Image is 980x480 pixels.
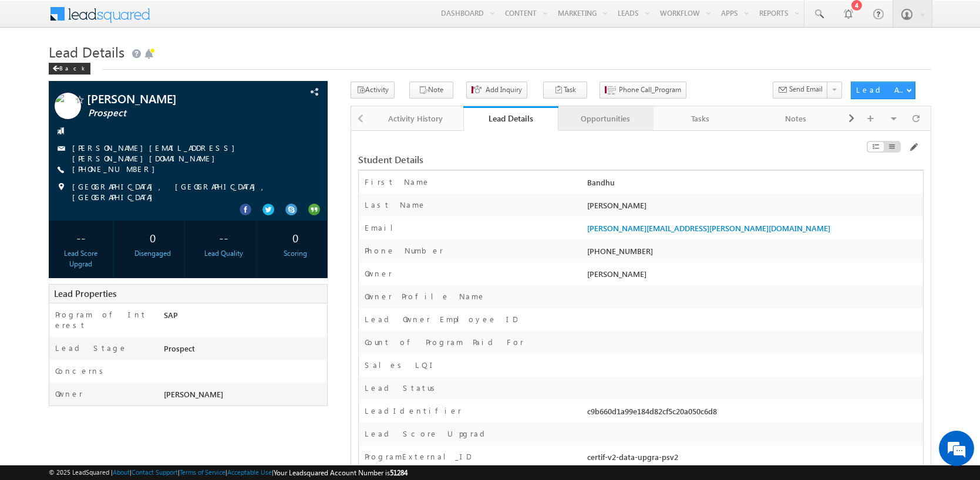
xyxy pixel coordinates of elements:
[773,82,828,99] button: Send Email
[758,111,833,126] div: Notes
[87,93,261,104] span: [PERSON_NAME]
[409,82,453,99] button: Note
[365,337,524,347] label: Count of Program Paid For
[52,227,110,248] div: --
[227,468,272,476] a: Acceptable Use
[472,113,550,124] div: Lead Details
[55,309,150,330] label: Program of Interest
[663,111,738,126] div: Tasks
[600,82,686,99] button: Phone Call_Program
[584,451,922,468] div: certif-v2-data-upgra-psv2
[358,154,730,165] div: Student Details
[587,223,830,233] a: [PERSON_NAME][EMAIL_ADDRESS][PERSON_NAME][DOMAIN_NAME]
[55,93,81,123] img: Profile photo
[584,200,922,216] div: [PERSON_NAME]
[749,106,844,131] a: Notes
[378,111,453,126] div: Activity History
[54,288,116,299] span: Lead Properties
[568,111,643,126] div: Opportunities
[351,82,395,99] button: Activity
[132,468,178,476] a: Contact Support
[365,428,489,439] label: Lead Score Upgrad
[72,143,241,163] a: [PERSON_NAME][EMAIL_ADDRESS][PERSON_NAME][DOMAIN_NAME]
[123,248,181,259] div: Disengaged
[365,360,436,370] label: Sales LQI
[49,467,408,478] span: © 2025 LeadSquared | | | | |
[55,388,83,399] label: Owner
[365,314,517,324] label: Lead Owner Employee ID
[654,106,749,131] a: Tasks
[584,177,922,193] div: Bandhu
[164,389,223,399] span: [PERSON_NAME]
[543,82,587,99] button: Task
[365,222,402,233] label: Email
[55,343,127,353] label: Lead Stage
[195,248,253,259] div: Lead Quality
[267,248,325,259] div: Scoring
[49,42,124,61] span: Lead Details
[123,227,181,248] div: 0
[619,84,681,95] span: Phone Call_Program
[466,82,527,99] button: Add Inquiry
[365,177,430,187] label: First Name
[365,451,471,462] label: ProgramExternal_ID
[161,309,328,326] div: SAP
[55,366,107,376] label: Concerns
[180,468,225,476] a: Terms of Service
[267,227,325,248] div: 0
[365,291,486,302] label: Owner Profile Name
[587,269,646,279] span: [PERSON_NAME]
[365,200,426,210] label: Last Name
[88,107,262,119] span: Prospect
[365,245,443,256] label: Phone Number
[584,245,922,262] div: [PHONE_NUMBER]
[49,63,90,75] div: Back
[161,343,328,359] div: Prospect
[789,84,823,94] span: Send Email
[369,106,464,131] a: Activity History
[195,227,253,248] div: --
[584,405,922,422] div: c9b660d1a99e184d82cf5c20a050c6d8
[856,84,906,95] div: Lead Actions
[365,268,392,279] label: Owner
[72,164,161,175] span: [PHONE_NUMBER]
[365,383,439,393] label: Lead Status
[365,405,462,416] label: LeadIdentifier
[274,468,408,477] span: Your Leadsquared Account Number is
[558,106,654,131] a: Opportunities
[49,62,96,72] a: Back
[851,82,915,99] button: Lead Actions
[72,181,299,202] span: [GEOGRAPHIC_DATA], [GEOGRAPHIC_DATA], [GEOGRAPHIC_DATA]
[463,106,558,131] a: Lead Details
[113,468,130,476] a: About
[486,84,522,95] span: Add Inquiry
[52,248,110,269] div: Lead Score Upgrad
[390,468,408,477] span: 51284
